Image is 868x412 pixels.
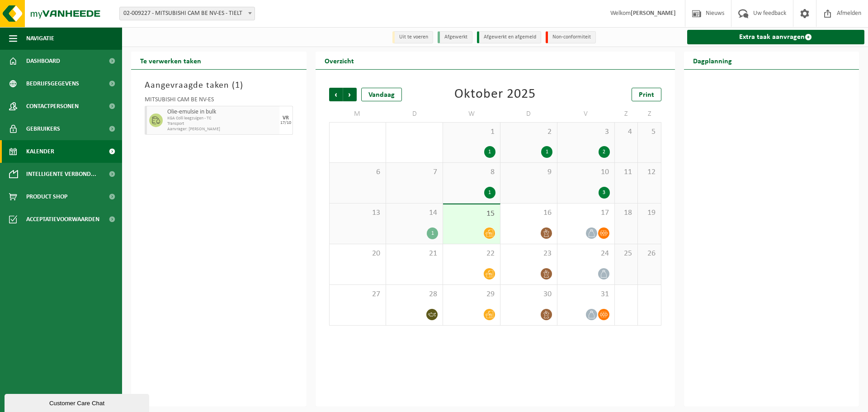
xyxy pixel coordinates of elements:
[391,289,438,299] span: 28
[316,52,363,69] h2: Overzicht
[392,31,433,43] li: Uit te voeren
[484,146,495,158] div: 1
[505,249,552,259] span: 23
[145,97,293,106] div: MITSUBISHI CAM BE NV-ES
[391,208,438,218] span: 14
[334,289,381,299] span: 27
[119,7,255,20] span: 02-009227 - MITSUBISHI CAM BE NV-ES - TIELT
[120,7,255,20] span: 02-009227 - MITSUBISHI CAM BE NV-ES - TIELT
[386,106,443,122] td: D
[283,115,289,121] div: VR
[448,127,495,137] span: 1
[638,106,661,122] td: Z
[145,79,293,92] h3: Aangevraagde taken ( )
[562,208,609,218] span: 17
[632,88,661,101] a: Print
[484,187,495,199] div: 1
[26,27,54,50] span: Navigatie
[562,289,609,299] span: 31
[619,167,633,177] span: 11
[26,72,79,95] span: Bedrijfsgegevens
[448,249,495,259] span: 22
[599,187,610,199] div: 3
[500,106,557,122] td: D
[26,50,60,72] span: Dashboard
[642,127,656,137] span: 5
[167,127,277,132] span: Aanvrager: [PERSON_NAME]
[448,167,495,177] span: 8
[642,249,656,259] span: 26
[391,249,438,259] span: 21
[329,106,386,122] td: M
[361,88,402,101] div: Vandaag
[427,227,438,239] div: 1
[167,116,277,121] span: KGA Colli leegzuigen - TC
[26,208,99,231] span: Acceptatievoorwaarden
[235,81,240,90] span: 1
[26,185,67,208] span: Product Shop
[334,249,381,259] span: 20
[505,208,552,218] span: 16
[639,91,654,99] span: Print
[391,167,438,177] span: 7
[448,289,495,299] span: 29
[687,30,865,44] a: Extra taak aanvragen
[26,118,60,140] span: Gebruikers
[26,163,96,185] span: Intelligente verbond...
[26,95,79,118] span: Contactpersonen
[619,127,633,137] span: 4
[642,167,656,177] span: 12
[505,167,552,177] span: 9
[167,121,277,127] span: Transport
[477,31,541,43] li: Afgewerkt en afgemeld
[562,127,609,137] span: 3
[619,249,633,259] span: 25
[619,208,633,218] span: 18
[5,392,151,412] iframe: chat widget
[329,88,343,101] span: Vorige
[167,109,277,116] span: Olie-emulsie in bulk
[334,167,381,177] span: 6
[541,146,552,158] div: 1
[438,31,472,43] li: Afgewerkt
[131,52,210,69] h2: Te verwerken taken
[684,52,741,69] h2: Dagplanning
[26,140,54,163] span: Kalender
[448,209,495,219] span: 15
[454,88,536,101] div: Oktober 2025
[599,146,610,158] div: 2
[642,208,656,218] span: 19
[562,167,609,177] span: 10
[343,88,357,101] span: Volgende
[562,249,609,259] span: 24
[334,208,381,218] span: 13
[631,10,676,17] strong: [PERSON_NAME]
[505,289,552,299] span: 30
[443,106,500,122] td: W
[557,106,614,122] td: V
[615,106,638,122] td: Z
[505,127,552,137] span: 2
[280,121,291,125] div: 17/10
[546,31,596,43] li: Non-conformiteit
